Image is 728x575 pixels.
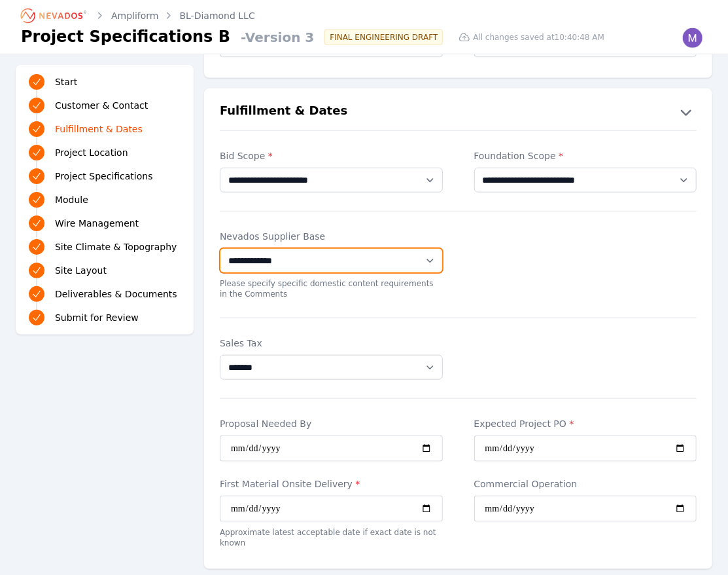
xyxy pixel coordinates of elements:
label: Nevados Supplier Base [220,230,443,243]
label: Foundation Scope [474,149,697,162]
span: Deliverables & Documents [55,287,177,301]
span: Module [55,193,88,206]
div: FINAL ENGINEERING DRAFT [324,29,443,45]
label: Bid Scope [220,149,443,162]
span: Submit for Review [55,311,139,324]
label: Expected Project PO [474,417,697,430]
span: Start [55,75,77,88]
span: Project Location [55,146,128,159]
span: Customer & Contact [55,99,148,112]
p: Approximate latest acceptable date if exact date is not known [220,527,443,548]
nav: Progress [29,73,181,327]
span: All changes saved at 10:40:48 AM [473,32,604,43]
label: Commercial Operation [474,477,697,491]
button: Fulfillment & Dates [204,102,712,122]
h1: Project Specifications B [21,26,230,47]
span: Site Layout [55,264,107,277]
label: Proposal Needed By [220,417,443,430]
span: Wire Management [55,217,139,230]
h2: Fulfillment & Dates [220,102,347,122]
a: Ampliform [111,9,159,22]
span: Project Specifications [55,170,153,183]
label: Sales Tax [220,337,443,350]
a: BL-Diamond LLC [180,9,255,22]
img: Madeline Koldos [682,28,703,48]
nav: Breadcrumb [21,5,255,26]
p: Please specify specific domestic content requirements in the Comments [220,278,443,299]
span: Site Climate & Topography [55,240,177,253]
span: - Version 3 [235,28,314,46]
label: First Material Onsite Delivery [220,477,443,491]
span: Fulfillment & Dates [55,122,143,136]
